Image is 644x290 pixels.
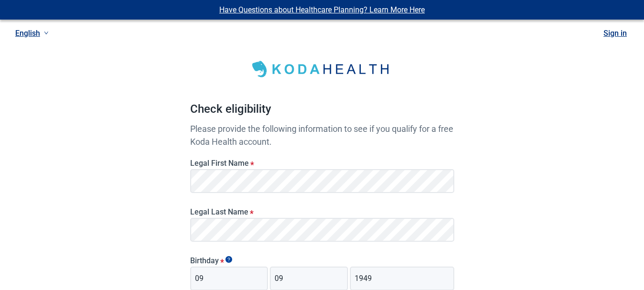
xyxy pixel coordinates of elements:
label: Legal First Name [190,159,454,168]
a: Have Questions about Healthcare Planning? Learn More Here [219,5,425,14]
a: Current language: English [11,25,52,41]
span: Show tooltip [225,256,232,263]
legend: Birthday [190,256,454,265]
label: Legal Last Name [190,207,454,216]
p: Please provide the following information to see if you qualify for a free Koda Health account. [190,122,454,148]
img: Koda Health [246,57,399,81]
a: Sign in [603,29,627,38]
h1: Check eligibility [190,100,454,122]
span: down [44,31,49,35]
